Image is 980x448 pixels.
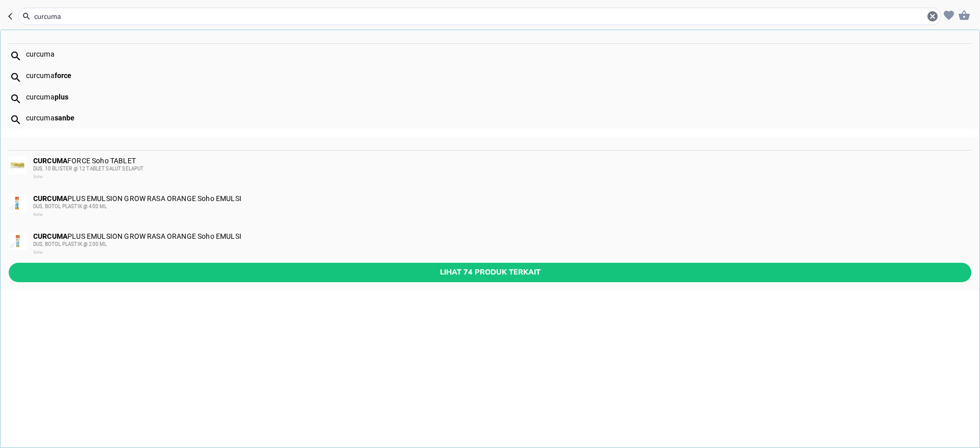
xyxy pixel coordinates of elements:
[26,50,971,58] div: curcuma
[33,157,67,165] b: CURCUMA
[33,250,43,255] span: Soho
[9,263,971,282] button: Lihat 74 produk terkait
[33,212,43,217] span: Soho
[33,157,970,181] div: FORCE Soho TABLET
[55,93,69,101] b: plus
[33,194,67,203] b: CURCUMA
[17,266,963,279] span: Lihat 74 produk terkait
[33,194,970,219] div: PLUS EMULSION GROW RASA ORANGE Soho EMULSI
[55,71,72,80] b: force
[33,232,970,257] div: PLUS EMULSION GROW RASA ORANGE Soho EMULSI
[33,232,67,240] b: CURCUMA
[33,204,107,209] span: DUS, BOTOL PLASTIK @ 400 ML
[33,11,926,22] input: Cari 4000+ produk di sini
[26,71,971,80] div: curcuma
[26,93,971,101] div: curcuma
[33,175,43,179] span: Soho
[33,241,107,247] span: DUS, BOTOL PLASTIK @ 200 ML
[26,114,971,122] div: curcuma
[55,114,75,122] b: sanbe
[33,166,144,171] span: DUS, 10 BLISTER @ 12 TABLET SALUT SELAPUT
